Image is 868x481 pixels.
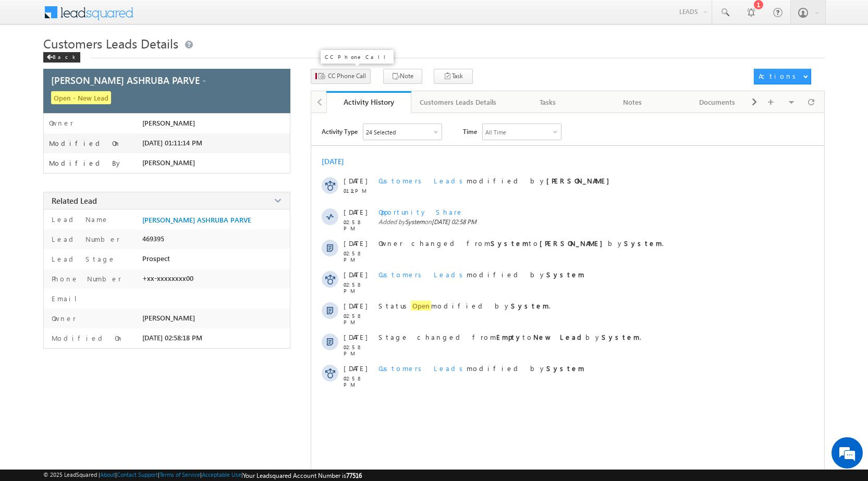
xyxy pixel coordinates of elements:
strong: System [546,364,584,373]
span: [DATE] [344,270,367,279]
span: [DATE] [344,364,367,373]
span: Customers Leads [378,364,467,373]
strong: Empty [496,332,522,341]
div: Owner Changed,Status Changed,Stage Changed,Source Changed,Notes & 19 more.. [363,124,442,140]
span: Activity Type [322,124,358,139]
span: Opportunity Share [378,207,463,216]
strong: [PERSON_NAME] [540,239,608,248]
a: Acceptable Use [202,471,241,478]
span: modified by [378,270,584,279]
span: Status modified by . [378,301,551,311]
div: Customers Leads Details [420,96,496,108]
span: [PERSON_NAME] ASHRUBA PARVE - [51,73,206,87]
span: [DATE] [344,176,367,185]
label: Lead Number [49,235,120,243]
span: Related Lead [52,195,97,206]
label: Email [49,294,85,303]
button: Actions [754,69,811,84]
span: 01:11 PM [344,188,375,194]
span: 02:58 PM [344,313,375,325]
strong: System [624,239,662,248]
a: [PERSON_NAME] ASHRUBA PARVE [142,216,251,224]
span: 469395 [142,235,164,243]
span: modified by [378,364,584,373]
div: Back [43,52,80,63]
span: CC Phone Call [328,71,366,81]
span: [DATE] 02:58 PM [432,218,476,226]
span: [DATE] [344,207,367,216]
span: 02:58 PM [344,219,375,231]
a: About [100,471,115,478]
label: Modified On [49,334,124,342]
strong: System [511,301,549,310]
label: Lead Stage [49,254,116,263]
strong: System [491,239,529,248]
span: [PERSON_NAME] [142,158,195,167]
span: Open - New Lead [51,91,111,104]
span: Time [463,124,477,139]
strong: System [546,270,584,279]
a: Terms of Service [160,471,200,478]
span: [DATE] [344,332,367,341]
span: 02:58 PM [344,250,375,263]
a: Customers Leads Details [411,91,506,113]
div: Notes [599,96,666,108]
span: 02:58 PM [344,344,375,356]
span: Added by on [378,218,780,226]
a: Documents [675,91,760,113]
span: Your Leadsquared Account Number is [243,472,362,479]
strong: [PERSON_NAME] [546,176,615,185]
button: Note [383,69,422,84]
p: CC Phone Call [325,53,389,60]
label: Owner [49,119,74,127]
a: Notes [591,91,676,113]
label: Modified On [49,139,121,147]
div: Tasks [514,96,581,108]
span: Stage changed from to by . [378,332,641,341]
span: [PERSON_NAME] [142,119,195,127]
span: [DATE] 01:11:14 PM [142,139,202,147]
span: [PERSON_NAME] [142,314,195,322]
label: Owner [49,314,76,323]
label: Lead Name [49,215,109,224]
span: 02:58 PM [344,281,375,294]
a: Contact Support [117,471,158,478]
a: Tasks [506,91,591,113]
span: Customers Leads [378,176,467,185]
label: Phone Number [49,274,121,283]
div: Activity History [334,97,404,107]
span: [DATE] [344,301,367,310]
div: All Time [485,129,506,135]
span: +xx-xxxxxxxx00 [142,274,193,282]
div: [DATE] [322,156,356,166]
div: Documents [683,96,751,108]
span: [DATE] [344,239,367,248]
span: modified by [378,176,615,185]
span: © 2025 LeadSquared | | | | | [43,471,362,479]
span: 77516 [346,472,362,479]
button: CC Phone Call [311,69,371,84]
span: Customers Leads [378,270,467,279]
div: 24 Selected [366,129,396,135]
span: System [405,218,424,226]
a: Activity History [326,91,411,113]
span: Open [411,301,431,311]
div: Actions [759,71,800,81]
span: 02:58 PM [344,375,375,388]
span: Customers Leads Details [43,35,178,52]
label: Modified By [49,159,123,167]
span: Owner changed from to by . [378,239,664,248]
strong: New Lead [533,332,585,341]
span: Prospect [142,254,170,263]
strong: System [602,332,640,341]
button: Task [434,69,473,84]
span: [DATE] 02:58:18 PM [142,334,202,342]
